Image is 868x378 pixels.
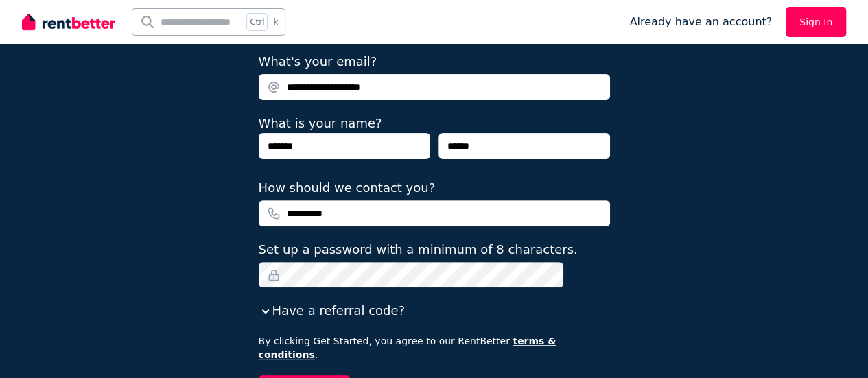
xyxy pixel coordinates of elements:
span: Already have an account? [629,14,772,30]
a: Sign In [786,7,846,37]
p: By clicking Get Started, you agree to our RentBetter . [259,334,610,362]
label: What's your email? [259,52,377,71]
label: What is your name? [259,116,382,130]
span: k [273,16,278,27]
img: RentBetter [22,12,115,32]
span: Ctrl [246,13,268,31]
label: Set up a password with a minimum of 8 characters. [259,240,578,259]
label: How should we contact you? [259,178,436,198]
button: Have a referral code? [259,301,405,320]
